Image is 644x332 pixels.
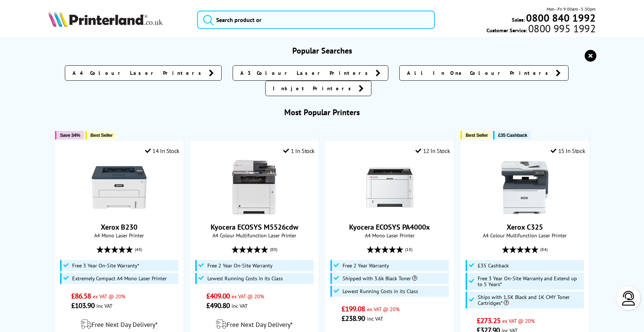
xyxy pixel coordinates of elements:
span: ex VAT @ 20% [232,293,264,300]
span: (84) [540,242,548,256]
span: Lowest Running Costs in its Class [207,276,283,281]
a: Xerox B230 [92,209,147,216]
img: Printerland Logo [48,11,163,27]
a: Xerox C325 [507,222,543,232]
span: £238.90 [341,314,365,323]
a: All In One Colour Printers [399,65,569,81]
span: ex VAT @ 20% [367,306,400,313]
button: Best Seller [85,131,116,139]
a: Kyocera ECOSYS M5526cdw [227,209,282,216]
span: Inkjet Printers [273,85,355,92]
span: Sales: [512,16,525,23]
img: Kyocera ECOSYS PA4000x [362,160,417,215]
span: (18) [405,242,412,256]
span: (48) [135,242,142,256]
span: ex VAT @ 20% [502,317,535,324]
span: A3 Colour Laser Printers [240,69,372,77]
span: £273.25 [477,316,500,325]
div: 14 In Stock [145,147,179,154]
span: Save 34% [60,132,80,138]
a: 0800 840 1992 [525,14,596,21]
span: ex VAT @ 20% [93,293,125,300]
a: Kyocera ECOSYS PA4000x [349,222,430,232]
span: £35 Cashback [478,263,509,269]
a: Kyocera ECOSYS M5526cdw [211,222,298,232]
span: (80) [270,242,277,256]
span: A4 Colour Multifunction Laser Printer [194,232,315,239]
span: Extremely Compact A4 Mono Laser Printer [72,276,167,281]
a: Printerland Logo [48,11,188,29]
span: A4 Colour Multifunction Laser Printer [465,232,585,239]
div: 1 In Stock [283,147,315,154]
span: £490.80 [206,301,230,310]
span: £199.08 [341,304,365,314]
span: Free 3 Year On-Site Warranty and Extend up to 5 Years* [478,276,582,287]
span: Mon - Fri 9:00am - 5:30pm [547,6,596,12]
a: Xerox B230 [101,222,137,232]
a: Xerox C325 [497,209,552,216]
span: £35 Cashback [498,132,527,138]
span: Best Seller [90,132,113,138]
span: Free 3 Year On-Site Warranty* [72,263,139,269]
div: 15 In Stock [551,147,585,154]
h3: Most Popular Printers [48,107,596,117]
span: inc VAT [96,302,112,309]
img: Xerox B230 [92,160,147,215]
span: Shipped with 3.6k Black Toner [343,276,417,281]
span: A4 Colour Laser Printers [73,69,205,77]
span: A4 Mono Laser Printer [59,232,179,239]
h3: Popular Searches [48,45,596,56]
a: Kyocera ECOSYS PA4000x [362,209,417,216]
b: 0800 840 1992 [526,11,596,25]
span: Free 2 Year On-Site Warranty [207,263,273,269]
button: Save 34% [55,131,84,139]
span: A4 Mono Laser Printer [329,232,450,239]
span: Customer Service: [486,25,596,34]
span: 0800 995 1992 [527,25,596,32]
input: Search product or [197,11,435,29]
span: £103.90 [71,301,95,310]
span: inc VAT [232,302,248,309]
div: 12 In Stock [415,147,450,154]
img: Kyocera ECOSYS M5526cdw [227,160,282,215]
a: Inkjet Printers [265,81,371,96]
span: Best Seller [466,132,488,138]
span: Free 2 Year Warranty [343,263,389,269]
span: £86.58 [71,291,91,301]
span: £409.00 [206,291,230,301]
a: A3 Colour Laser Printers [233,65,388,81]
span: inc VAT [367,315,383,322]
button: Best Seller [460,131,492,139]
a: A4 Colour Laser Printers [65,65,222,81]
span: All In One Colour Printers [407,69,552,77]
span: Lowest Running Costs in its Class [343,288,418,294]
button: £35 Cashback [493,131,531,139]
span: Ships with 1.5K Black and 1K CMY Toner Cartridges* [478,294,582,306]
img: Xerox C325 [497,160,552,215]
img: user-headset-light.svg [621,291,636,306]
